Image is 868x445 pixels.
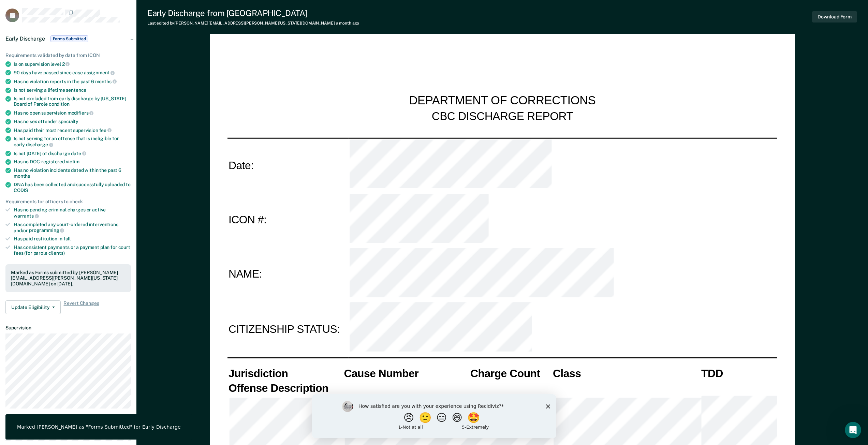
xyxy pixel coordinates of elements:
[227,381,343,395] th: Offense Description
[63,300,99,314] span: Revert Changes
[17,424,181,430] div: Marked [PERSON_NAME] as "Forms Submitted" for Early Discharge
[227,193,349,247] td: ICON #:
[14,222,131,233] div: Has completed any court-ordered interventions and/or
[84,70,115,75] span: assignment
[551,367,700,381] th: Class
[14,96,131,107] div: Is not excluded from early discharge by [US_STATE] Board of Parole
[312,394,556,438] iframe: Survey by Kim from Recidiviz
[50,35,88,42] span: Forms Submitted
[14,159,131,165] div: Has no DOC-registered
[14,87,131,93] div: Is not serving a lifetime
[14,70,131,76] div: 90 days have passed since case
[409,93,595,109] div: DEPARTMENT OF CORRECTIONS
[147,21,359,26] div: Last edited by [PERSON_NAME][EMAIL_ADDRESS][PERSON_NAME][US_STATE][DOMAIN_NAME]
[14,207,131,219] div: Has no pending criminal charges or active
[227,367,343,381] th: Jurisdiction
[14,78,131,85] div: Has no violation reports in the past 6
[431,109,573,123] div: CBC DISCHARGE REPORT
[29,227,64,233] span: programming
[14,213,39,219] span: warrants
[227,247,349,301] td: NAME:
[26,142,53,147] span: discharge
[11,270,126,287] div: Marked as Forms submitted by [PERSON_NAME][EMAIL_ADDRESS][PERSON_NAME][US_STATE][DOMAIN_NAME] on ...
[845,422,861,438] iframe: Intercom live chat
[343,367,469,381] th: Cause Number
[48,250,65,256] span: clients)
[14,127,131,133] div: Has paid their most recent supervision
[62,61,70,67] span: 2
[14,110,131,116] div: Has no open supervision
[147,8,359,18] div: Early Discharge from [GEOGRAPHIC_DATA]
[14,150,131,157] div: Is not [DATE] of discharge
[99,128,112,133] span: fee
[812,11,857,23] button: Download Form
[5,325,131,331] dt: Supervision
[14,167,131,179] div: Has no violation incidents dated within the past 6
[66,87,86,93] span: sentence
[63,236,71,241] span: full
[5,199,131,205] div: Requirements for officers to check
[14,119,131,124] div: Has no sex offender
[95,79,117,84] span: months
[66,159,79,164] span: victim
[49,101,70,107] span: condition
[469,367,552,381] th: Charge Count
[227,138,349,193] td: Date:
[14,244,131,256] div: Has consistent payments or a payment plan for court fees (for parole
[5,53,131,58] div: Requirements validated by data from ICON
[14,173,30,179] span: months
[5,300,61,314] button: Update Eligibility
[700,367,777,381] th: TDD
[5,35,45,42] span: Early Discharge
[14,61,131,67] div: Is on supervision level
[14,188,28,193] span: CODIS
[14,236,131,242] div: Has paid restitution in
[68,110,94,116] span: modifiers
[227,301,349,356] td: CITIZENSHIP STATUS:
[14,136,131,147] div: Is not serving for an offense that is ineligible for early
[14,182,131,193] div: DNA has been collected and successfully uploaded to
[336,21,359,26] span: a month ago
[58,119,78,124] span: specialty
[71,151,86,156] span: date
